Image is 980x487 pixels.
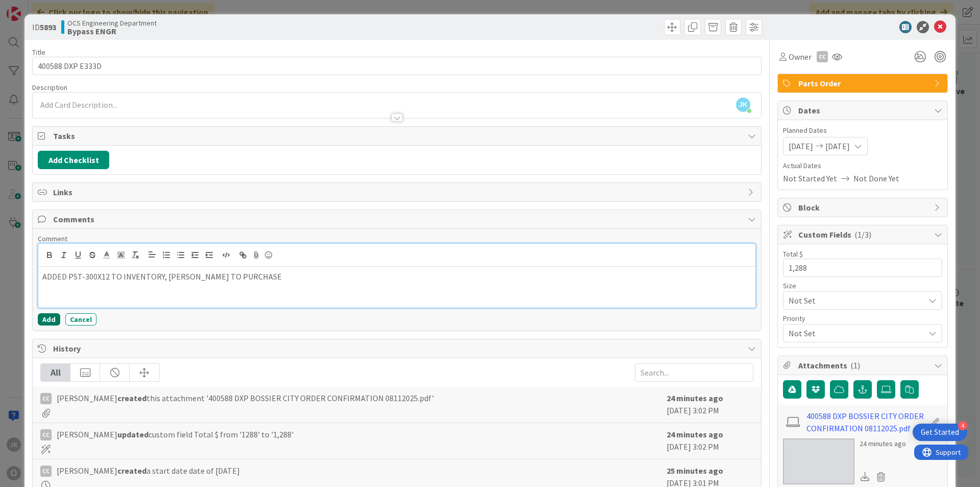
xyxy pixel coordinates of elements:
[32,57,762,75] input: type card name here...
[667,466,723,476] b: 25 minutes ago
[798,228,929,241] span: Custom Fields
[789,326,919,340] span: Not Set
[32,21,56,33] span: ID
[798,104,929,117] span: Dates
[42,271,751,283] p: ADDED PST-300X12 TO INVENTORY, [PERSON_NAME] TO PURCHASE
[53,130,743,142] span: Tasks
[32,48,45,57] label: Title
[783,125,942,136] span: Planned Dates
[57,392,434,404] span: [PERSON_NAME] this attachment '400588 DXP BOSSIER CITY ORDER CONFIRMATION 08112025.pdf'
[789,293,919,308] span: Not Set
[913,424,967,441] div: Open Get Started checklist, remaining modules: 4
[667,428,753,454] div: [DATE] 3:02 PM
[41,364,70,381] div: All
[783,249,803,259] label: Total $
[806,410,925,434] a: 400588 DXP BOSSIER CITY ORDER CONFIRMATION 08112025.pdf
[40,466,52,477] div: CC
[38,234,67,243] span: Comment
[789,140,813,152] span: [DATE]
[117,466,146,476] b: created
[53,213,743,225] span: Comments
[53,342,743,355] span: History
[860,438,906,449] div: 24 minutes ago
[38,313,60,326] button: Add
[117,429,149,439] b: updated
[67,27,157,35] b: Bypass ENGR
[21,2,46,14] span: Support
[667,393,723,403] b: 24 minutes ago
[57,465,240,477] span: [PERSON_NAME] a start date date of [DATE]
[825,140,850,152] span: [DATE]
[736,98,750,112] span: JK
[853,172,899,184] span: Not Done Yet
[921,427,959,437] div: Get Started
[32,83,67,92] span: Description
[798,359,929,372] span: Attachments
[783,172,837,184] span: Not Started Yet
[38,151,109,169] button: Add Checklist
[798,77,929,89] span: Parts Order
[117,393,146,403] b: created
[57,428,293,440] span: [PERSON_NAME] custom field Total $ from '1288' to '1,288'
[667,429,723,439] b: 24 minutes ago
[789,51,812,63] span: Owner
[40,429,52,440] div: CC
[783,160,942,171] span: Actual Dates
[958,421,967,430] div: 4
[67,19,157,27] span: OCS Engineering Department
[854,229,871,240] span: ( 1/3 )
[635,363,753,382] input: Search...
[667,392,753,418] div: [DATE] 3:02 PM
[798,201,929,214] span: Block
[850,360,860,370] span: ( 1 )
[783,315,942,322] div: Priority
[40,393,52,404] div: CC
[53,186,743,198] span: Links
[860,470,871,483] div: Download
[65,313,96,326] button: Cancel
[817,51,828,62] div: CC
[783,282,942,289] div: Size
[40,22,56,32] b: 5893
